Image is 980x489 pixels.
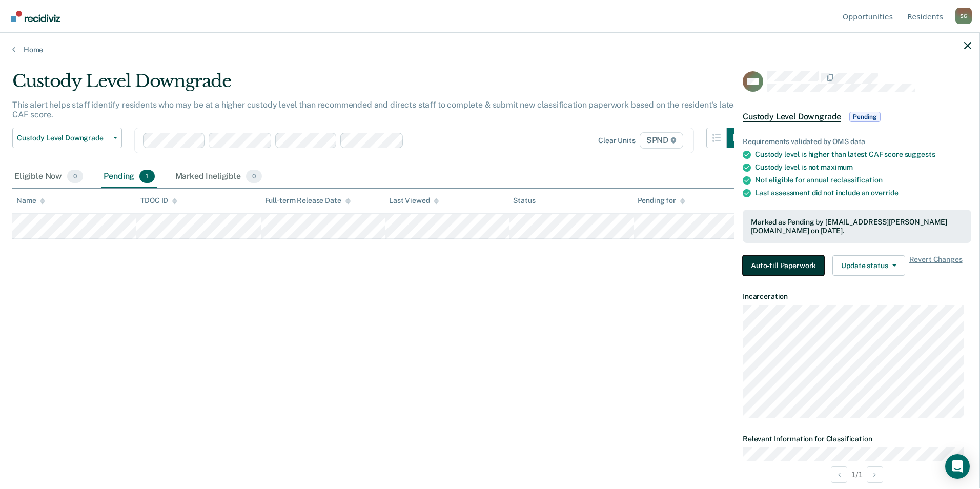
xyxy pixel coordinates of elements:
[389,196,439,205] div: Last Viewed
[173,166,264,188] div: Marked Ineligible
[11,11,60,22] img: Recidiviz
[140,196,177,205] div: TDOC ID
[743,137,971,146] div: Requirements validated by OMS data
[139,170,154,183] span: 1
[945,454,970,479] div: Open Intercom Messenger
[265,196,351,205] div: Full-term Release Date
[830,176,883,184] span: reclassification
[743,112,841,122] span: Custody Level Downgrade
[955,8,972,24] button: Profile dropdown button
[755,176,971,185] div: Not eligible for annual
[640,132,683,149] span: SPND
[743,435,971,443] dt: Relevant Information for Classification
[743,255,824,276] button: Auto-fill Paperwork
[734,461,979,488] div: 1 / 1
[849,112,880,122] span: Pending
[831,466,847,483] button: Previous Opportunity
[832,255,905,276] button: Update status
[67,170,83,183] span: 0
[638,196,685,205] div: Pending for
[12,45,968,54] a: Home
[12,166,85,188] div: Eligible Now
[246,170,262,183] span: 0
[12,71,747,100] div: Custody Level Downgrade
[755,163,971,172] div: Custody level is not
[751,218,963,235] div: Marked as Pending by [EMAIL_ADDRESS][PERSON_NAME][DOMAIN_NAME] on [DATE].
[12,100,741,119] p: This alert helps staff identify residents who may be at a higher custody level than recommended a...
[821,163,853,171] span: maximum
[909,255,963,276] span: Revert Changes
[867,466,883,483] button: Next Opportunity
[905,150,935,158] span: suggests
[871,189,899,197] span: override
[513,196,535,205] div: Status
[755,189,971,197] div: Last assessment did not include an
[17,134,109,142] span: Custody Level Downgrade
[101,166,156,188] div: Pending
[598,136,636,145] div: Clear units
[16,196,45,205] div: Name
[743,292,971,301] dt: Incarceration
[755,150,971,159] div: Custody level is higher than latest CAF score
[734,100,979,133] div: Custody Level DowngradePending
[955,8,972,24] div: S G
[743,255,828,276] a: Navigate to form link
